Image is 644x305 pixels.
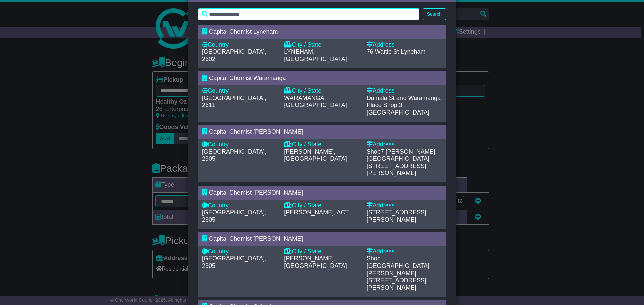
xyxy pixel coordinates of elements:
span: Shop7 [PERSON_NAME][GEOGRAPHIC_DATA] [367,148,435,162]
span: [STREET_ADDRESS][PERSON_NAME] [367,209,426,223]
span: [GEOGRAPHIC_DATA], 2605 [202,209,266,223]
div: Country [202,87,277,95]
span: Lyneham [401,48,425,55]
span: [GEOGRAPHIC_DATA], 2905 [202,148,266,162]
div: City / State [284,87,360,95]
span: Capital Chemist [PERSON_NAME] [209,235,303,242]
div: City / State [284,141,360,148]
div: Country [202,202,277,209]
span: Capital Chemist [PERSON_NAME] [209,128,303,135]
span: [PERSON_NAME], ACT [284,209,349,216]
span: [GEOGRAPHIC_DATA], 2602 [202,48,266,62]
div: Country [202,248,277,255]
div: City / State [284,248,360,255]
div: City / State [284,202,360,209]
span: [GEOGRAPHIC_DATA], 2611 [202,95,266,109]
div: Country [202,41,277,49]
div: Address [367,87,442,95]
span: LYNEHAM, [GEOGRAPHIC_DATA] [284,48,347,62]
button: Search [423,8,446,20]
div: Address [367,41,442,49]
div: Address [367,248,442,255]
div: City / State [284,41,360,49]
span: Capital Chemist [PERSON_NAME] [209,189,303,196]
div: Address [367,202,442,209]
span: Capital Chemist Waramanga [209,75,286,81]
span: WARAMANGA, [GEOGRAPHIC_DATA] [284,95,347,109]
span: [PERSON_NAME], [GEOGRAPHIC_DATA] [284,255,347,269]
span: [GEOGRAPHIC_DATA], 2905 [202,255,266,269]
span: [STREET_ADDRESS][PERSON_NAME] [367,277,426,291]
span: Shop [GEOGRAPHIC_DATA][PERSON_NAME] [367,255,429,276]
span: Damala St and Waramanga Place [367,95,441,109]
span: Shop 3 [GEOGRAPHIC_DATA] [367,102,429,116]
div: Address [367,141,442,148]
div: Country [202,141,277,148]
span: Capital Chemist Lyneham [209,28,278,35]
span: 76 Wattle St [367,48,399,55]
span: [STREET_ADDRESS][PERSON_NAME] [367,163,426,177]
span: [PERSON_NAME], [GEOGRAPHIC_DATA] [284,148,347,162]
